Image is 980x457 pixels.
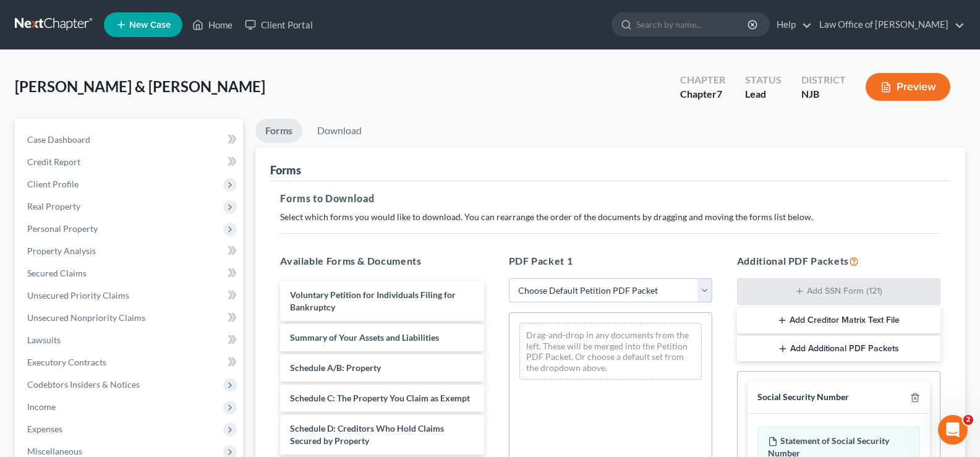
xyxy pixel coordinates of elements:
[27,179,79,189] span: Client Profile
[17,307,243,329] a: Unsecured Nonpriority Claims
[770,14,812,36] a: Help
[27,312,145,323] span: Unsecured Nonpriority Claims
[866,73,950,101] button: Preview
[27,223,98,234] span: Personal Property
[280,191,940,206] h5: Forms to Download
[270,163,301,177] div: Forms
[307,119,372,143] a: Download
[737,307,940,333] button: Add Creditor Matrix Text File
[280,211,940,223] p: Select which forms you would like to download. You can rearrange the order of the documents by dr...
[757,391,849,403] div: Social Security Number
[17,151,243,173] a: Credit Report
[186,14,239,36] a: Home
[801,73,846,87] div: District
[239,14,319,36] a: Client Portal
[290,332,439,343] span: Summary of Your Assets and Liabilities
[27,379,140,390] span: Codebtors Insiders & Notices
[17,262,243,284] a: Secured Claims
[15,77,265,95] span: [PERSON_NAME] & [PERSON_NAME]
[509,254,712,268] h5: PDF Packet 1
[745,73,782,87] div: Status
[737,336,940,362] button: Add Additional PDF Packets
[255,119,302,143] a: Forms
[717,88,722,100] span: 7
[27,401,56,412] span: Income
[17,284,243,307] a: Unsecured Priority Claims
[938,415,968,445] iframe: Intercom live chat
[963,415,973,425] span: 2
[813,14,965,36] a: Law Office of [PERSON_NAME]
[27,357,106,367] span: Executory Contracts
[680,87,725,101] div: Chapter
[280,254,484,268] h5: Available Forms & Documents
[27,446,82,456] span: Miscellaneous
[737,254,940,268] h5: Additional PDF Packets
[27,201,80,211] span: Real Property
[680,73,725,87] div: Chapter
[290,393,470,403] span: Schedule C: The Property You Claim as Exempt
[290,423,444,446] span: Schedule D: Creditors Who Hold Claims Secured by Property
[27,424,62,434] span: Expenses
[27,156,80,167] span: Credit Report
[17,329,243,351] a: Lawsuits
[27,134,90,145] span: Case Dashboard
[17,351,243,374] a: Executory Contracts
[129,20,171,30] span: New Case
[17,240,243,262] a: Property Analysis
[27,335,61,345] span: Lawsuits
[290,289,456,312] span: Voluntary Petition for Individuals Filing for Bankruptcy
[27,290,129,301] span: Unsecured Priority Claims
[737,278,940,305] button: Add SSN Form (121)
[27,246,96,256] span: Property Analysis
[745,87,782,101] div: Lead
[519,323,702,380] div: Drag-and-drop in any documents from the left. These will be merged into the Petition PDF Packet. ...
[290,362,381,373] span: Schedule A/B: Property
[636,13,749,36] input: Search by name...
[801,87,846,101] div: NJB
[17,129,243,151] a: Case Dashboard
[27,268,87,278] span: Secured Claims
